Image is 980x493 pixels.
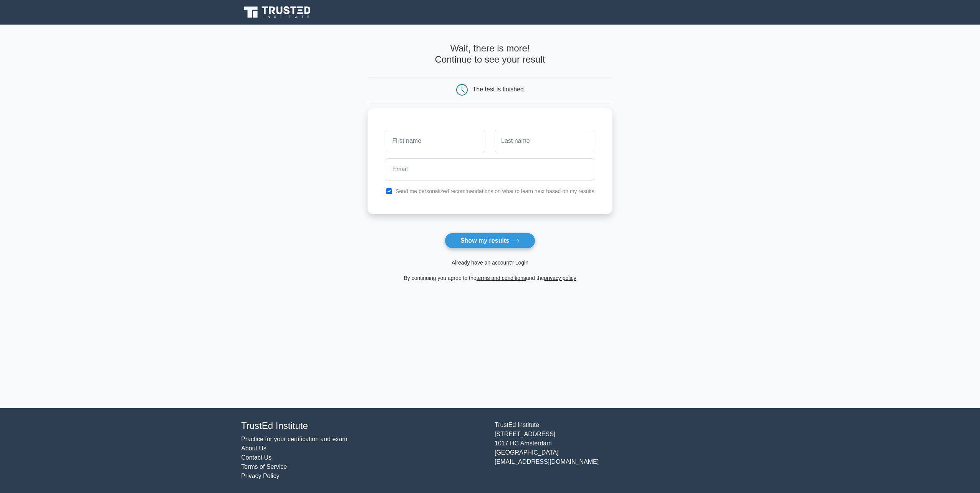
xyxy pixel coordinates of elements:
[396,188,594,194] label: Send me personalized recommendations on what to learn next based on my results
[477,275,526,281] a: terms and conditions
[386,158,594,180] input: Email
[241,420,485,432] h4: TrustEd Institute
[495,130,594,152] input: Last name
[490,420,743,481] div: TrustEd Institute [STREET_ADDRESS] 1017 HC Amsterdam [GEOGRAPHIC_DATA] [EMAIL_ADDRESS][DOMAIN_NAME]
[473,86,524,93] div: The test is finished
[241,454,271,461] a: Contact Us
[386,130,485,152] input: First name
[363,273,617,283] div: By continuing you agree to the and the
[445,233,535,249] button: Show my results
[241,445,267,452] a: About Us
[367,43,613,65] h4: Wait, there is more! Continue to see your result
[241,436,348,442] a: Practice for your certification and exam
[241,463,287,470] a: Terms of Service
[544,275,576,281] a: privacy policy
[452,260,528,266] a: Already have an account? Login
[241,473,280,479] a: Privacy Policy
